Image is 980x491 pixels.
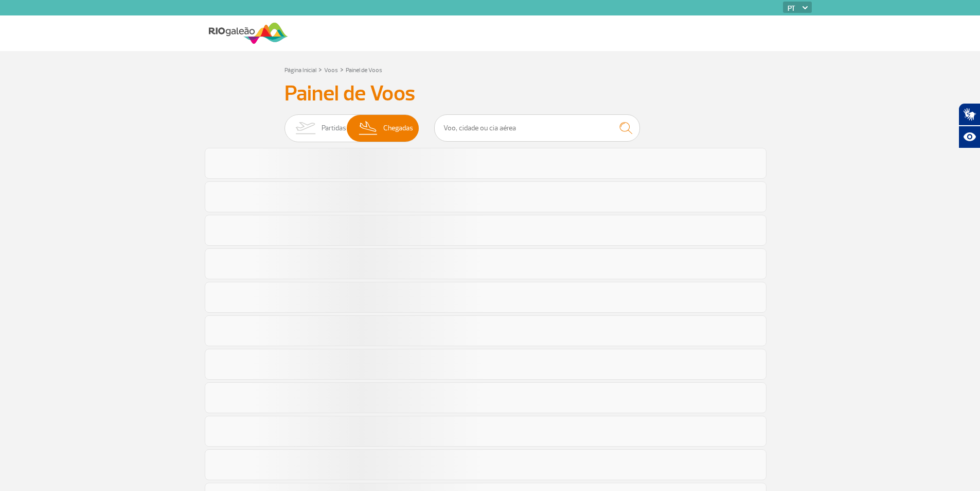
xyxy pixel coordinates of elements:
[958,103,980,126] button: Abrir tradutor de língua de sinais.
[318,63,322,75] a: >
[324,66,338,74] a: Voos
[434,114,640,142] input: Voo, cidade ou cia aérea
[284,81,696,107] h3: Painel de Voos
[958,103,980,148] div: Plugin de acessibilidade da Hand Talk.
[958,126,980,148] button: Abrir recursos assistivos.
[353,115,384,142] img: slider-desembarque
[284,66,316,74] a: Página Inicial
[346,66,382,74] a: Painel de Voos
[383,115,413,142] span: Chegadas
[340,63,344,75] a: >
[289,115,322,142] img: slider-embarque
[322,115,346,142] span: Partidas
